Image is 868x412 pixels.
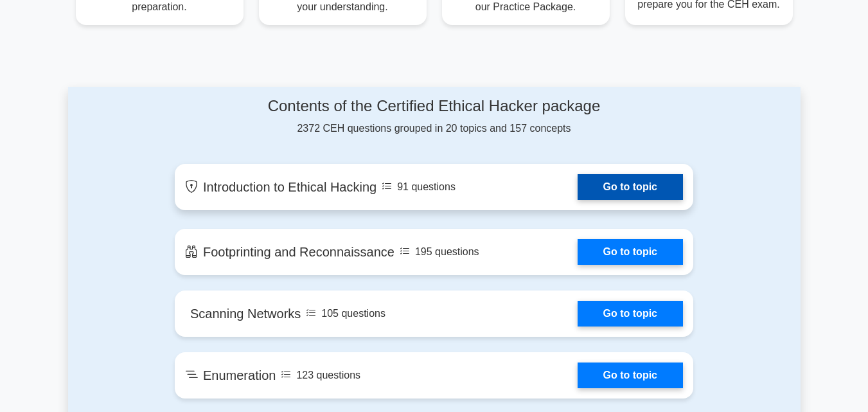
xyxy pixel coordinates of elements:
[578,239,683,265] a: Go to topic
[175,97,693,116] h4: Contents of the Certified Ethical Hacker package
[175,97,693,136] div: 2372 CEH questions grouped in 20 topics and 157 concepts
[578,363,683,388] a: Go to topic
[578,174,683,200] a: Go to topic
[578,301,683,327] a: Go to topic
